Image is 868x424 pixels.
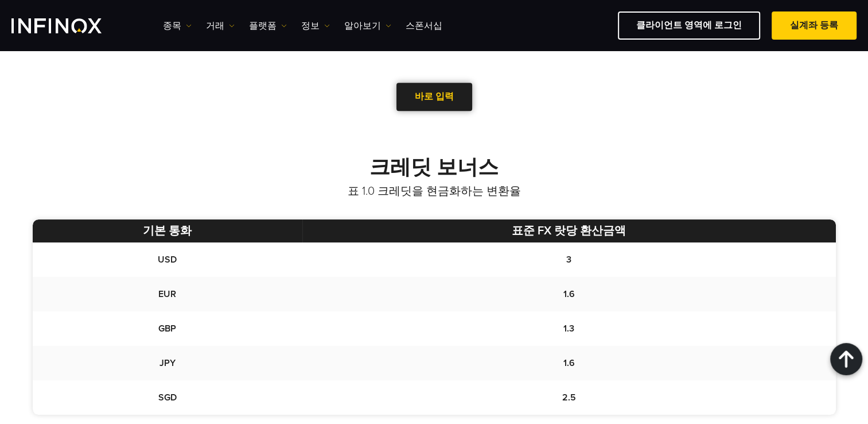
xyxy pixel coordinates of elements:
[302,380,835,415] td: 2.5
[302,346,835,380] td: 1.6
[33,346,303,380] td: JPY
[302,311,835,346] td: 1.3
[406,19,442,33] a: 스폰서십
[369,155,499,180] strong: 크레딧 보너스
[618,11,760,40] a: 클라이언트 영역에 로그인
[119,166,153,178] span: (Required)
[11,18,129,33] a: INFINOX Logo
[396,83,472,111] a: 바로 입력
[163,19,192,33] a: 종목
[302,242,835,277] td: 3
[206,19,235,33] a: 거래
[119,268,145,282] label: Phone
[33,183,836,199] p: 표 1.0 크레딧을 현금화하는 변환율
[344,19,391,33] a: 알아보기
[119,73,153,84] span: (Required)
[33,277,303,311] td: EUR
[119,216,139,230] label: Time
[249,19,287,33] a: 플랫폼
[33,311,303,346] td: GBP
[33,219,303,242] th: 기본 통화
[302,219,835,242] th: 표준 FX 랏당 환산금액
[119,57,153,84] label: Email
[772,11,857,40] a: 실계좌 등록
[33,380,303,415] td: SGD
[302,277,835,311] td: 1.6
[119,122,153,178] label: Trading Account number
[301,19,330,33] a: 정보
[33,242,303,277] td: USD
